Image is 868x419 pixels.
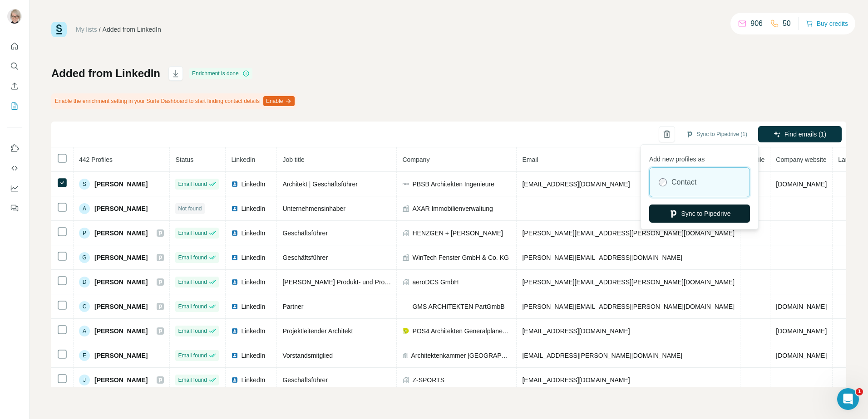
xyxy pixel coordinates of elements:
span: [PERSON_NAME][EMAIL_ADDRESS][PERSON_NAME][DOMAIN_NAME] [522,303,735,310]
span: Geschäftsführer [282,229,328,237]
a: My lists [76,26,97,33]
img: Surfe Logo [51,22,67,37]
img: company-logo [402,327,409,335]
img: LinkedIn logo [231,254,238,261]
h1: Added from LinkedIn [51,66,160,81]
span: LinkedIn [241,351,265,360]
span: [PERSON_NAME] [94,351,148,360]
span: [DOMAIN_NAME] [776,303,827,310]
button: Buy credits [806,17,848,30]
img: LinkedIn logo [231,327,238,335]
span: [DOMAIN_NAME] [776,327,827,335]
span: Email found [178,180,207,188]
div: P [79,228,90,239]
span: Not found [178,205,202,213]
span: Email found [178,302,207,311]
span: Projektleitender Architekt [282,327,353,335]
span: LinkedIn [241,204,265,213]
span: GMS ARCHITEKTEN PartGmbB [412,302,504,311]
img: company-logo [402,304,409,309]
span: [PERSON_NAME][EMAIL_ADDRESS][PERSON_NAME][DOMAIN_NAME] [522,278,735,286]
span: [PERSON_NAME] [94,375,148,385]
span: LinkedIn [241,180,265,189]
span: [PERSON_NAME] [94,326,148,336]
button: Enrich CSV [7,78,22,94]
span: Z-SPORTS [412,375,444,385]
span: Geschäftsführer [282,254,328,261]
div: E [79,350,90,361]
button: Use Surfe on LinkedIn [7,140,22,156]
span: Email found [178,278,207,286]
span: Geschäftsführer [282,376,328,384]
div: A [79,326,90,336]
span: [EMAIL_ADDRESS][DOMAIN_NAME] [522,180,630,188]
span: [PERSON_NAME] [94,229,148,238]
span: Email found [178,327,207,335]
span: 442 Profiles [79,156,113,163]
button: Search [7,58,22,74]
span: Email found [178,351,207,360]
div: Added from LinkedIn [103,25,161,34]
span: Company [402,156,429,163]
span: LinkedIn [241,253,265,262]
span: [DOMAIN_NAME] [776,180,827,188]
div: Enrichment is done [189,68,252,79]
span: Email [522,156,538,163]
button: Dashboard [7,180,22,196]
span: WinTech Fenster GmbH & Co. KG [412,253,508,262]
span: [EMAIL_ADDRESS][PERSON_NAME][DOMAIN_NAME] [522,352,682,359]
span: LinkedIn [241,278,265,287]
span: [PERSON_NAME] [94,278,148,287]
button: Sync to Pipedrive [649,205,750,223]
span: POS4 Architekten Generalplaner GmbH [412,326,511,336]
span: [EMAIL_ADDRESS][DOMAIN_NAME] [522,376,630,384]
span: Email found [178,253,207,262]
img: Avatar [7,9,22,24]
div: C [79,301,90,312]
button: Sync to Pipedrive (1) [680,127,754,141]
img: LinkedIn logo [231,229,238,237]
span: Architekt | Geschäftsführer [282,180,357,188]
img: LinkedIn logo [231,303,238,310]
button: My lists [7,98,22,114]
button: Quick start [7,38,22,54]
button: Feedback [7,200,22,216]
span: PBSB Architekten Ingenieure [412,180,494,189]
span: [PERSON_NAME][EMAIL_ADDRESS][PERSON_NAME][DOMAIN_NAME] [522,229,735,237]
span: Job title [282,156,304,163]
span: [PERSON_NAME] [94,253,148,262]
span: LinkedIn [241,375,265,385]
span: Architektenkammer [GEOGRAPHIC_DATA] [411,351,511,360]
span: LinkedIn [241,326,265,336]
img: LinkedIn logo [231,205,238,212]
span: Email found [178,376,207,384]
div: D [79,277,90,287]
span: aeroDCS GmbH [412,278,459,287]
button: Find emails (1) [758,126,842,142]
button: Enable [263,96,295,106]
img: company-logo [402,180,409,188]
span: Landline [838,156,862,163]
button: Use Surfe API [7,160,22,176]
span: Find emails (1) [784,130,827,139]
div: Enable the enrichment setting in your Surfe Dashboard to start finding contact details [51,93,296,109]
div: A [79,203,90,214]
span: [PERSON_NAME] [94,302,148,311]
img: LinkedIn logo [231,376,238,384]
span: [PERSON_NAME] [94,180,148,189]
div: S [79,179,90,190]
p: 50 [783,18,791,29]
span: [EMAIL_ADDRESS][DOMAIN_NAME] [522,327,630,335]
li: / [99,25,101,34]
span: Partner [282,303,303,310]
div: J [79,375,90,385]
span: AXAR Immobilienverwaltung [412,204,493,213]
iframe: Intercom live chat [837,388,859,410]
img: LinkedIn logo [231,278,238,286]
span: [PERSON_NAME] Produkt- und Projektmanagement [282,278,431,286]
img: LinkedIn logo [231,352,238,359]
span: LinkedIn [231,156,255,163]
div: G [79,252,90,263]
img: LinkedIn logo [231,180,238,188]
span: Unternehmensinhaber [282,205,345,212]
